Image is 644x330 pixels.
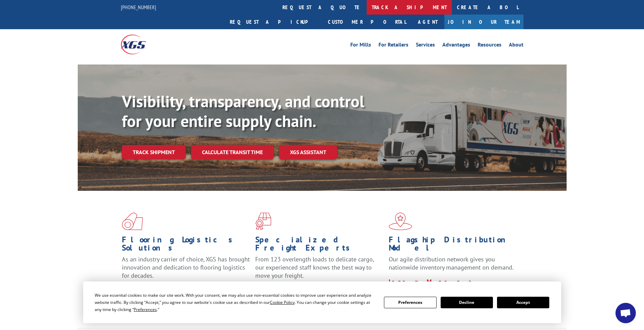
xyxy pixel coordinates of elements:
a: XGS ASSISTANT [279,145,337,160]
img: xgs-icon-flagship-distribution-model-red [389,213,412,230]
a: Calculate transit time [191,145,274,160]
span: Preferences [134,307,157,312]
a: Services [416,42,435,50]
a: For Retailers [379,42,408,50]
p: From 123 overlength loads to delicate cargo, our experienced staff knows the best way to move you... [255,255,384,286]
button: Preferences [384,297,436,308]
a: Resources [478,42,501,50]
a: Agent [411,15,444,29]
a: Join Our Team [444,15,523,29]
span: Our agile distribution network gives you nationwide inventory management on demand. [389,255,514,271]
a: Request a pickup [225,15,323,29]
h1: Flagship Distribution Model [389,236,517,255]
a: Open chat [615,303,636,323]
a: About [509,42,523,50]
a: Customer Portal [323,15,411,29]
img: xgs-icon-focused-on-flooring-red [255,213,271,230]
a: For Mills [350,42,371,50]
a: Track shipment [122,145,186,159]
button: Decline [441,297,493,308]
span: Cookie Policy [270,299,295,305]
button: Accept [497,297,549,308]
img: xgs-icon-total-supply-chain-intelligence-red [122,213,143,230]
span: As an industry carrier of choice, XGS has brought innovation and dedication to flooring logistics... [122,255,250,279]
div: We use essential cookies to make our site work. With your consent, we may also use non-essential ... [95,292,376,313]
h1: Specialized Freight Experts [255,236,384,255]
div: Cookie Consent Prompt [83,281,561,323]
a: Learn More > [389,278,473,286]
h1: Flooring Logistics Solutions [122,236,250,255]
a: [PHONE_NUMBER] [121,4,156,11]
b: Visibility, transparency, and control for your entire supply chain. [122,91,364,131]
a: Advantages [442,42,470,50]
